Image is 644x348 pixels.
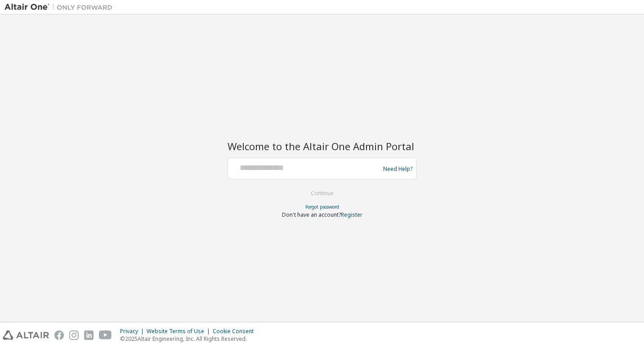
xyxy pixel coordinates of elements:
div: Website Terms of Use [147,328,213,335]
h2: Welcome to the Altair One Admin Portal [228,140,416,152]
img: youtube.svg [99,330,112,340]
a: Register [341,211,362,219]
p: © 2025 Altair Engineering, Inc. All Rights Reserved. [120,335,259,343]
img: instagram.svg [69,330,79,340]
span: Don't have an account? [282,211,341,219]
a: Forgot password [305,204,339,210]
img: altair_logo.svg [3,330,49,340]
div: Privacy [120,328,147,335]
img: linkedin.svg [84,330,94,340]
img: facebook.svg [54,330,64,340]
img: Altair One [4,3,117,12]
div: Cookie Consent [213,328,259,335]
